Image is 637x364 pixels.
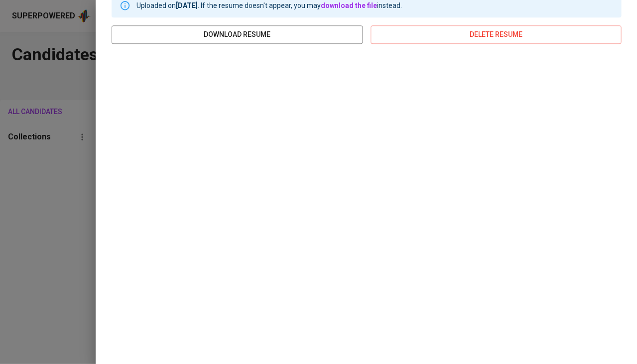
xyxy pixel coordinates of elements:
[371,25,622,44] button: delete resume
[379,28,614,41] span: delete resume
[321,1,377,9] a: download the file
[112,52,621,351] iframe: 71e218cce6f53958e1de917c8dd7be0b.pdf
[176,1,198,9] b: [DATE]
[112,25,363,44] button: download resume
[120,28,355,41] span: download resume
